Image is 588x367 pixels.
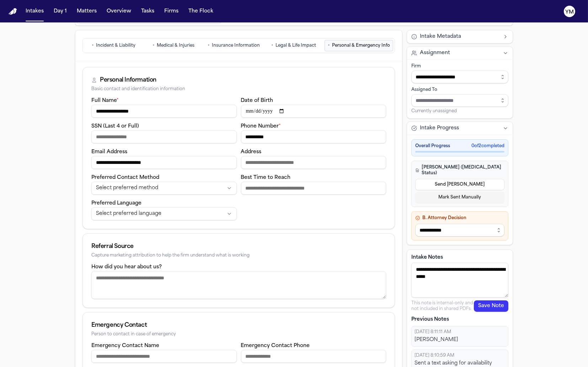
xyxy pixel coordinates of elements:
span: Personal & Emergency Info [332,43,390,48]
button: Firms [161,5,181,18]
button: Save Note [474,300,508,312]
span: 0 of 2 completed [471,143,504,149]
input: SSN [91,130,237,143]
span: Incident & Liability [96,43,135,48]
span: Assignment [420,50,450,57]
div: [DATE] 8:11:11 AM [415,329,505,335]
button: Go to Legal & Life Impact [264,40,323,51]
button: Intake Metadata [407,30,513,43]
input: Phone number [241,130,386,143]
div: Basic contact and identification information [91,87,386,92]
input: Email address [91,156,237,169]
label: Email Address [91,149,127,155]
img: Finch Logo [9,8,17,15]
button: Go to Medical & Injuries [144,40,203,51]
input: Assign to staff member [411,94,508,107]
label: Emergency Contact Name [91,343,159,348]
button: Day 1 [51,5,70,18]
label: SSN (Last 4 or Full) [91,124,139,129]
button: Overview [104,5,134,18]
p: Previous Notes [411,316,508,323]
span: Legal & Life Impact [276,43,316,48]
button: Matters [74,5,100,18]
input: Full name [91,105,237,118]
span: • [272,42,274,49]
span: Currently unassigned [411,108,457,114]
button: Send [PERSON_NAME] [415,179,504,190]
span: Overall Progress [415,143,450,149]
p: This note is internal-only and not included in shared PDFs. [411,300,474,312]
label: Emergency Contact Phone [241,343,310,348]
button: Go to Insurance Information [204,40,263,51]
h4: [PERSON_NAME] ([MEDICAL_DATA] Status) [415,165,504,176]
div: [PERSON_NAME] [415,336,505,343]
button: The Flock [186,5,216,18]
div: Firm [411,63,508,69]
button: Intakes [23,5,47,18]
div: [DATE] 8:10:59 AM [415,353,505,358]
div: Person to contact in case of emergency [91,332,386,337]
label: Full Name [91,98,119,103]
button: Go to Personal & Emergency Info [325,40,393,51]
label: Phone Number [241,124,281,129]
label: Intake Notes [411,254,508,261]
input: Date of birth [241,105,386,118]
label: Address [241,149,262,155]
div: Sent a text asking for availability [415,360,505,367]
span: • [208,42,210,49]
label: Preferred Contact Method [91,175,159,180]
button: Assignment [407,47,513,60]
span: • [92,42,94,49]
label: Date of Birth [241,98,273,103]
label: How did you hear about us? [91,264,162,270]
button: Go to Incident & Liability [84,40,143,51]
input: Select firm [411,71,508,83]
span: • [328,42,330,49]
input: Emergency contact phone [241,350,386,363]
textarea: Intake notes [411,263,508,298]
input: Address [241,156,386,169]
span: • [153,42,155,49]
button: Intake Progress [407,122,513,135]
div: Personal Information [100,76,156,84]
span: Intake Metadata [420,33,461,40]
input: Best time to reach [241,182,386,195]
button: Mark Sent Manually [415,192,504,203]
div: Capture marketing attribution to help the firm understand what is working [91,253,386,258]
h4: B. Attorney Decision [415,215,504,221]
div: Emergency Contact [91,321,386,330]
div: Referral Source [91,242,386,251]
label: Best Time to Reach [241,175,291,180]
button: Tasks [138,5,157,18]
input: Emergency contact name [91,350,237,363]
label: Preferred Language [91,201,141,206]
div: Assigned To [411,87,508,93]
span: Intake Progress [420,125,459,132]
span: Insurance Information [212,43,260,48]
span: Medical & Injuries [157,43,195,48]
a: Home [9,8,17,15]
